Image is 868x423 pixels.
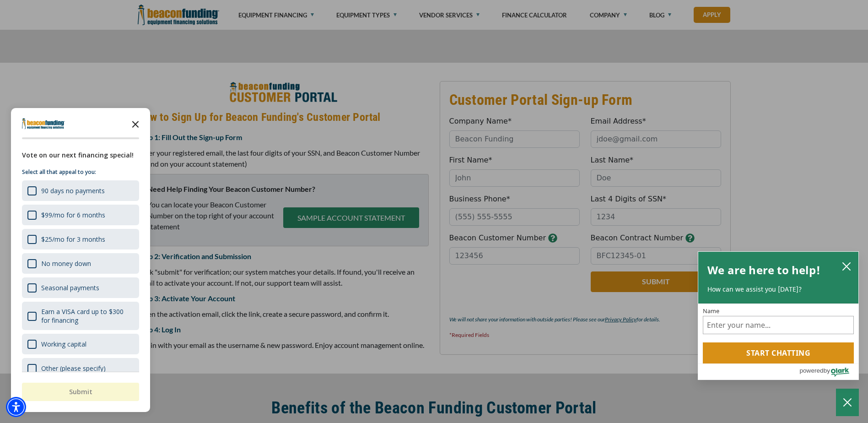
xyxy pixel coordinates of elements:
button: Submit [22,383,139,401]
div: No money down [41,259,91,268]
p: How can we assist you [DATE]? [707,285,849,294]
div: Earn a VISA card up to $300 for financing [22,302,139,330]
div: Other (please specify) [22,358,139,379]
div: Working capital [41,340,86,348]
label: Name [703,308,854,314]
div: No money down [22,253,139,274]
img: Company logo [22,118,65,129]
div: $25/mo for 3 months [41,235,105,244]
button: close chatbox [839,260,854,272]
h2: We are here to help! [707,261,820,279]
div: Working capital [22,334,139,354]
div: Seasonal payments [41,283,99,292]
button: Close the survey [126,114,145,133]
div: Vote on our next financing special! [22,150,139,160]
div: Survey [11,108,150,412]
div: $99/mo for 6 months [22,205,139,225]
input: Name [703,316,854,334]
div: $99/mo for 6 months [41,211,105,219]
div: Seasonal payments [22,277,139,298]
div: $25/mo for 3 months [22,229,139,249]
span: by [824,365,830,376]
a: Powered by Olark - open in a new tab [799,364,858,380]
button: Close Chatbox [836,389,859,416]
div: Accessibility Menu [6,397,26,417]
button: Start chatting [703,342,854,363]
p: Select all that appeal to you: [22,168,139,177]
div: 90 days no payments [22,180,139,201]
div: Other (please specify) [41,364,106,373]
div: Earn a VISA card up to $300 for financing [41,307,134,325]
span: powered [799,365,823,376]
div: olark chatbox [698,251,859,380]
div: 90 days no payments [41,186,105,195]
